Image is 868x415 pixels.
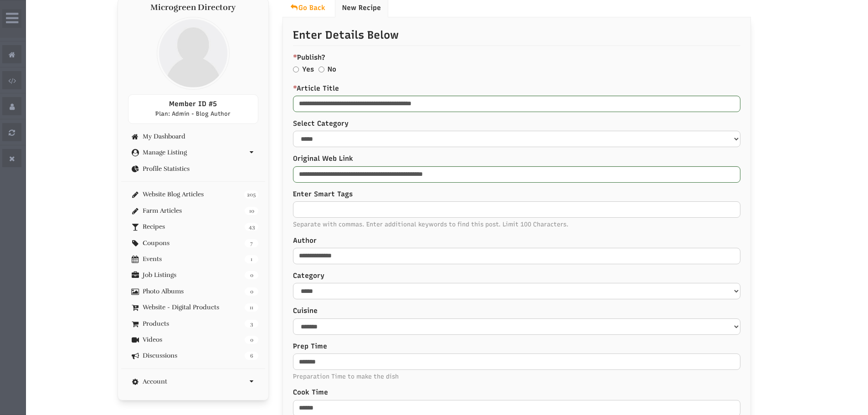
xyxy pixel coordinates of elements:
[169,100,217,108] span: Member ID #5
[245,352,258,360] span: 6
[128,378,259,385] a: Account
[293,236,740,246] label: Author
[245,239,258,247] span: 7
[128,165,259,172] a: Profile Statistics
[293,67,299,72] input: Yes
[128,288,259,295] a: 0 Photo Albums
[293,388,740,397] label: Cook Time
[128,223,259,230] a: 43 Recipes
[245,320,258,328] span: 3
[318,67,324,72] input: No
[293,342,740,351] label: Prep Time
[128,191,259,198] a: 205 Website Blog Articles
[293,318,740,335] select: Recipe_fields_321-element-15-1
[245,303,258,312] span: 11
[157,17,230,90] img: profile profile holder
[6,11,18,26] i: Wide Admin Panel
[293,53,740,62] label: Publish?
[128,3,259,12] h4: Microgreen Directory
[293,190,740,199] label: Enter Smart Tags
[245,207,258,215] span: 10
[245,287,258,296] span: 0
[293,283,740,299] select: Recipe_fields_321-element-14-1
[293,119,740,128] label: Select Category
[128,320,259,327] a: 3 Products
[245,271,258,279] span: 0
[128,240,259,246] a: 7 Coupons
[293,27,740,46] p: Enter Details Below
[128,149,259,156] a: Manage Listing
[293,271,740,281] label: Category
[293,306,740,316] label: Cuisine
[128,256,259,262] a: 1 Events
[128,272,259,278] a: 0 Job Listings
[245,223,258,231] span: 43
[245,255,258,263] span: 1
[155,110,231,117] span: Plan: Admin - Blog Author
[328,65,336,74] label: No
[128,352,259,359] a: 6 Discussions
[293,84,740,93] label: Article Title
[244,190,258,199] span: 205
[293,220,740,229] span: Separate with commas. Enter additional keywords to find this post. Limit 100 Characters.
[293,372,740,381] span: Preparation Time to make the dish
[128,336,259,343] a: 0 Videos
[293,131,740,147] select: select-1
[293,154,740,164] label: Original Web Link
[245,336,258,344] span: 0
[302,65,314,74] label: Yes
[128,133,259,140] a: My Dashboard
[128,304,259,311] a: 11 Website - Digital Products
[128,207,259,214] a: 10 Farm Articles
